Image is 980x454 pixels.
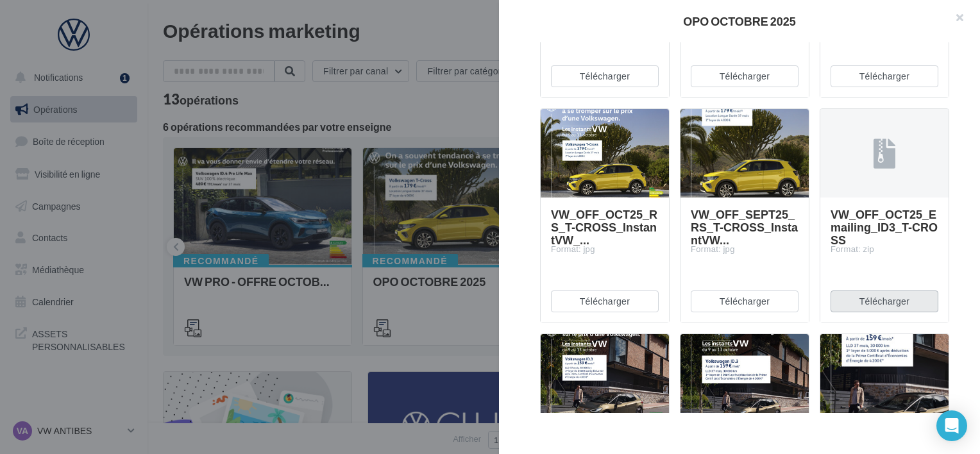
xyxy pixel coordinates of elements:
div: OPO OCTOBRE 2025 [520,15,959,27]
div: Format: jpg [691,244,798,255]
div: Format: jpg [551,244,659,255]
button: Télécharger [691,65,798,87]
button: Télécharger [691,290,798,312]
div: Format: zip [831,244,938,255]
span: VW_OFF_OCT25_Emailing_ID3_T-CROSS [831,207,938,247]
span: VW_OFF_OCT25_RS_T-CROSS_InstantVW_... [551,207,657,247]
button: Télécharger [831,290,938,312]
button: Télécharger [551,290,659,312]
div: Open Intercom Messenger [936,410,967,441]
button: Télécharger [551,65,659,87]
span: VW_OFF_SEPT25_RS_T-CROSS_InstantVW... [691,207,798,247]
button: Télécharger [831,65,938,87]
